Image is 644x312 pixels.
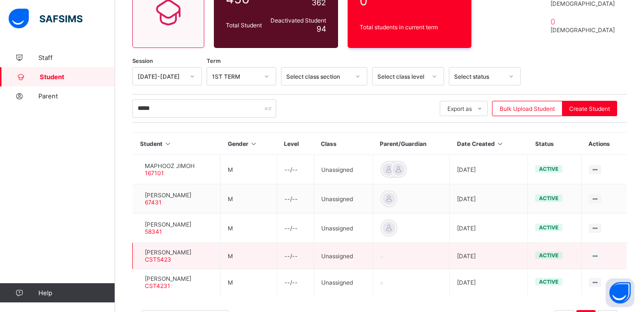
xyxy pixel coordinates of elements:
td: --/-- [277,269,314,296]
span: Help [38,289,115,297]
span: active [539,166,559,172]
td: M [221,155,277,184]
span: active [539,252,559,259]
td: [DATE] [450,214,528,243]
span: [PERSON_NAME] [145,249,191,256]
td: M [221,184,277,214]
td: [DATE] [450,269,528,296]
span: 94 [316,24,326,34]
td: M [221,214,277,243]
i: Sort in Ascending Order [496,140,504,147]
td: [DATE] [450,155,528,184]
td: Unassigned [314,243,373,269]
span: Parent [38,92,115,100]
span: Student [40,73,115,81]
span: [PERSON_NAME] [145,192,191,199]
div: Select class section [286,73,350,80]
td: --/-- [277,155,314,184]
span: [PERSON_NAME] [145,221,191,228]
td: Unassigned [314,155,373,184]
td: Unassigned [314,184,373,214]
button: Open asap [606,278,634,307]
span: [DEMOGRAPHIC_DATA] [550,26,615,34]
td: M [221,243,277,269]
th: Student [133,133,221,155]
span: active [539,224,559,231]
span: CST4231 [145,282,170,289]
div: Total Student [223,19,267,31]
td: --/-- [277,243,314,269]
td: Unassigned [314,269,373,296]
span: Create Student [569,105,610,112]
span: 167101 [145,169,164,177]
span: Staff [38,54,115,61]
div: 1ST TERM [212,73,258,80]
td: [DATE] [450,184,528,214]
td: --/-- [277,214,314,243]
span: Bulk Upload Student [500,105,555,112]
th: Gender [221,133,277,155]
div: Select status [454,73,503,80]
td: Unassigned [314,214,373,243]
th: Class [314,133,373,155]
th: Date Created [450,133,528,155]
div: [DATE]-[DATE] [138,73,184,80]
span: Export as [447,105,472,112]
span: Deactivated Student [269,17,326,24]
td: M [221,269,277,296]
span: 67431 [145,199,162,206]
div: Select class level [377,73,426,80]
th: Actions [581,133,627,155]
span: MAPHOOZ JIMOH [145,162,195,169]
span: 58341 [145,228,162,235]
span: Term [207,58,221,64]
img: safsims [9,9,82,29]
span: [PERSON_NAME] [145,275,191,282]
i: Sort in Ascending Order [164,140,172,147]
span: CST5423 [145,256,171,263]
span: 0 [550,17,615,26]
th: Parent/Guardian [373,133,450,155]
span: Session [132,58,153,64]
th: Level [277,133,314,155]
th: Status [528,133,581,155]
td: --/-- [277,184,314,214]
td: [DATE] [450,243,528,269]
i: Sort in Ascending Order [250,140,258,147]
span: active [539,278,559,285]
span: active [539,195,559,202]
span: Total students in current term [360,24,460,31]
